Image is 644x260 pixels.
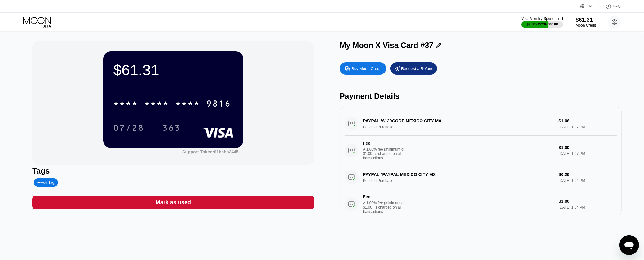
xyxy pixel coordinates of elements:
div: My Moon X Visa Card #37 [340,41,433,50]
div: Payment Details [340,92,622,101]
div: Buy Moon Credit [351,66,382,71]
div: Visa Monthly Spend Limit$2,585.27/$4,000.00 [521,16,563,28]
div: Support Token:61baba2445 [182,149,239,154]
div: 9816 [206,99,231,109]
div: Mark as used [156,199,191,206]
div: Add Tag [34,178,58,187]
div: EN [580,3,599,9]
div: Request a Refund [390,62,437,75]
div: [DATE] 1:07 PM [559,152,617,156]
div: A 1.00% fee (minimum of $1.00) is charged on all transactions [363,147,409,160]
div: Request a Refund [401,66,434,71]
div: 07/28 [113,124,144,134]
div: FeeA 1.00% fee (minimum of $1.00) is charged on all transactions$1.00[DATE] 1:04 PM [345,189,617,219]
div: Moon Credit [576,23,596,28]
div: 363 [162,124,181,134]
div: $61.31 [113,61,233,79]
div: $1.00 [559,145,617,150]
div: $2,585.27 / $4,000.00 [527,22,558,26]
iframe: Button to launch messaging window [619,235,639,255]
div: Support Token: 61baba2445 [182,149,239,154]
div: A 1.00% fee (minimum of $1.00) is charged on all transactions [363,201,409,214]
div: $61.31Moon Credit [576,17,596,28]
div: $1.00 [559,199,617,204]
div: Fee [363,141,406,146]
div: FAQ [599,3,621,9]
div: 363 [157,120,185,135]
div: Visa Monthly Spend Limit [521,16,563,21]
div: EN [587,4,592,8]
div: Add Tag [37,180,54,185]
div: Buy Moon Credit [340,62,386,75]
div: FeeA 1.00% fee (minimum of $1.00) is charged on all transactions$1.00[DATE] 1:07 PM [345,136,617,165]
div: Fee [363,194,406,199]
div: Mark as used [32,196,314,209]
div: Tags [32,166,314,175]
div: $61.31 [576,17,596,23]
div: FAQ [613,4,621,8]
div: [DATE] 1:04 PM [559,205,617,209]
div: 07/28 [108,120,149,135]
